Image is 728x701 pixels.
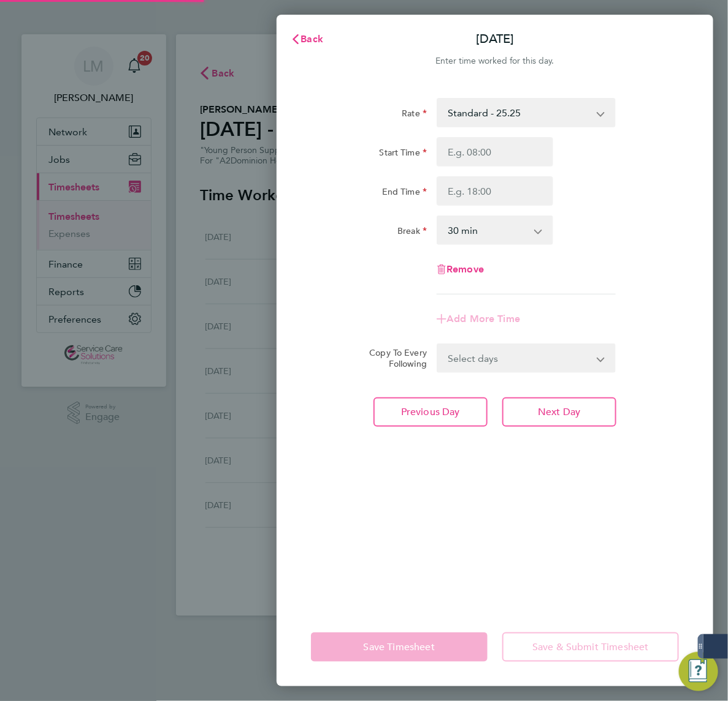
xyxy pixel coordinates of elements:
span: Previous Day [401,406,460,418]
button: Back [278,27,335,51]
span: Remove [446,263,484,275]
input: E.g. 18:00 [437,176,553,206]
button: Next Day [502,397,616,427]
label: Rate [402,108,427,122]
label: End Time [382,186,427,201]
input: E.g. 08:00 [437,137,553,167]
button: Previous Day [374,397,488,427]
p: [DATE] [476,31,514,48]
button: Engage Resource Center [679,652,718,691]
label: Copy To Every Following [342,347,427,369]
button: Remove [437,264,484,274]
span: Back [301,33,323,45]
label: Start Time [380,147,427,162]
span: Next Day [538,406,580,418]
div: Enter time worked for this day. [277,54,713,69]
label: Break [397,225,427,240]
